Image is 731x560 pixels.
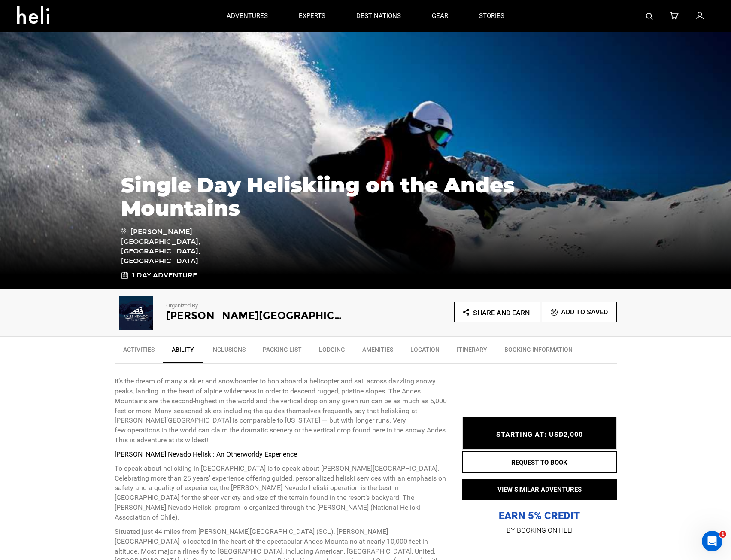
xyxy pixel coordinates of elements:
h2: [PERSON_NAME][GEOGRAPHIC_DATA] [GEOGRAPHIC_DATA] [166,310,342,321]
span: 1 [719,531,726,538]
span: [PERSON_NAME][GEOGRAPHIC_DATA], [GEOGRAPHIC_DATA], [GEOGRAPHIC_DATA] [121,226,243,266]
span: Share and Earn [473,309,530,317]
a: Itinerary [448,341,496,362]
p: adventures [227,12,268,21]
p: To speak about heliskiing in [GEOGRAPHIC_DATA] is to speak about [PERSON_NAME][GEOGRAPHIC_DATA]. ... [115,464,449,523]
a: Location [402,341,448,362]
strong: [PERSON_NAME] Nevado Heliski: An Otherworldy Experience [115,450,297,458]
a: Activities [115,341,163,362]
a: BOOKING INFORMATION [496,341,581,362]
span: Add To Saved [561,308,608,316]
button: VIEW SIMILAR ADVENTURES [462,479,617,500]
p: BY BOOKING ON HELI [462,524,617,536]
img: 9c1864d4b621a9b97a927ae13930b216.png [115,296,158,330]
span: 1 Day Adventure [132,271,197,280]
a: Amenities [354,341,402,362]
p: experts [299,12,325,21]
p: destinations [356,12,401,21]
p: Organized By [166,302,342,310]
span: STARTING AT: USD2,000 [496,430,583,438]
iframe: Intercom live chat [702,531,722,551]
a: Packing List [254,341,310,362]
p: It’s the dream of many a skier and snowboarder to hop aboard a helicopter and sail across dazzlin... [115,377,449,445]
a: Inclusions [203,341,254,362]
p: EARN 5% CREDIT [462,423,617,523]
a: Ability [163,341,203,363]
button: REQUEST TO BOOK [462,451,617,473]
a: Lodging [310,341,354,362]
img: search-bar-icon.svg [646,13,653,20]
h1: Single Day Heliskiing on the Andes Mountains [121,173,610,220]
